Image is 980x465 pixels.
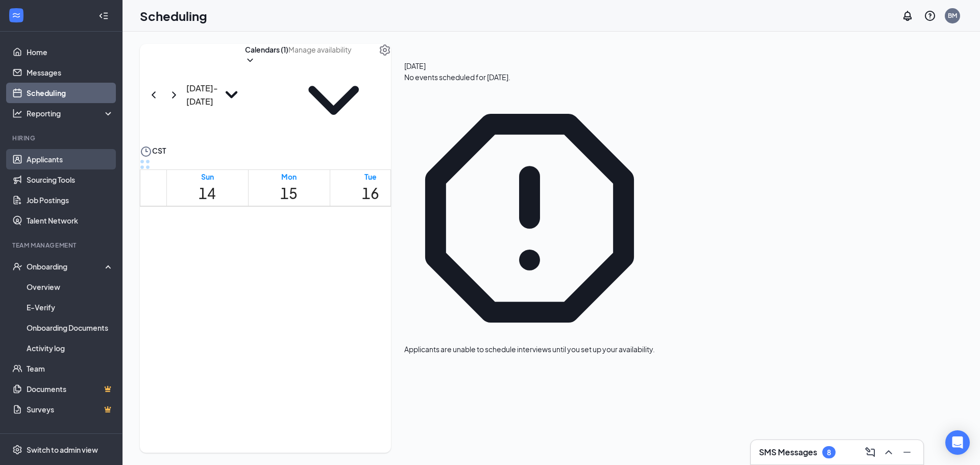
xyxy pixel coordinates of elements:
[404,93,655,344] svg: Error
[245,44,288,65] button: Calendars (1)ChevronDown
[152,145,166,158] span: CST
[140,7,207,25] h1: Scheduling
[27,399,114,420] a: SurveysCrown
[280,182,298,205] h1: 15
[899,444,915,460] button: Minimize
[27,108,114,118] div: Reporting
[827,448,831,457] div: 8
[901,10,914,22] svg: Notifications
[11,10,21,20] svg: WorkstreamLogo
[901,446,913,458] svg: Minimize
[883,446,895,458] svg: ChevronUp
[218,81,245,108] svg: SmallChevronDown
[168,89,180,101] svg: ChevronRight
[148,89,160,101] svg: ChevronLeft
[27,445,98,455] div: Switch to admin view
[404,60,655,71] span: [DATE]
[27,169,114,190] a: Sourcing Tools
[945,430,970,455] div: Open Intercom Messenger
[759,447,817,458] h3: SMS Messages
[880,444,897,460] button: ChevronUp
[27,261,105,272] div: Onboarding
[12,445,22,455] svg: Settings
[862,444,878,460] button: ComposeMessage
[27,297,114,317] a: E-Verify
[99,11,109,21] svg: Collapse
[27,83,114,103] a: Scheduling
[278,170,300,206] a: September 15, 2025
[197,170,218,206] a: September 14, 2025
[864,446,876,458] svg: ComposeMessage
[12,108,22,118] svg: Analysis
[27,358,114,379] a: Team
[27,62,114,83] a: Messages
[12,241,112,250] div: Team Management
[27,210,114,231] a: Talent Network
[27,379,114,399] a: DocumentsCrown
[362,171,379,182] div: Tue
[27,277,114,297] a: Overview
[288,44,379,55] input: Manage availability
[12,261,22,272] svg: UserCheck
[27,190,114,210] a: Job Postings
[27,42,114,62] a: Home
[924,10,936,22] svg: QuestionInfo
[199,182,216,205] h1: 14
[12,134,112,142] div: Hiring
[379,44,391,56] svg: Settings
[199,171,216,182] div: Sun
[360,170,381,206] a: September 16, 2025
[404,344,655,355] div: Applicants are unable to schedule interviews until you set up your availability.
[27,317,114,338] a: Onboarding Documents
[140,145,152,158] svg: Clock
[404,71,655,83] span: No events scheduled for [DATE].
[245,55,255,65] svg: ChevronDown
[27,338,114,358] a: Activity log
[362,182,379,205] h1: 16
[948,11,957,20] div: BM
[27,149,114,169] a: Applicants
[288,55,379,145] svg: ChevronDown
[186,82,218,108] h3: [DATE] - [DATE]
[379,44,391,145] a: Settings
[280,171,298,182] div: Mon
